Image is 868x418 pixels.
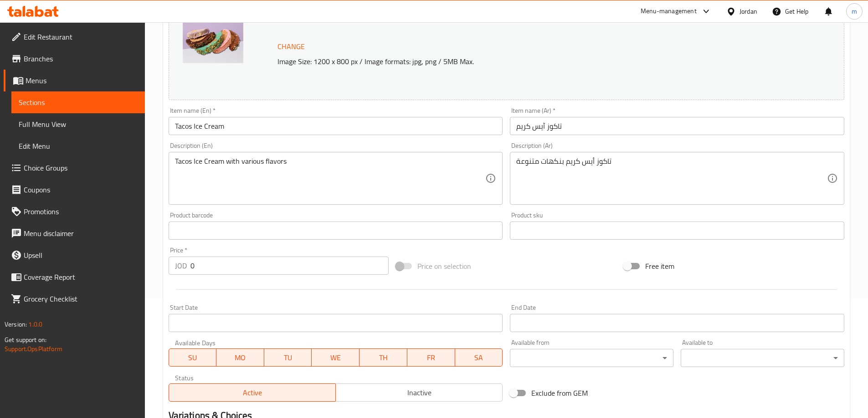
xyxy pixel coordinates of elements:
[5,334,46,346] span: Get support on:
[24,250,138,261] span: Upsell
[24,206,138,217] span: Promotions
[4,222,145,244] a: Menu disclaimer
[173,351,213,364] span: SU
[459,351,499,364] span: SA
[216,348,264,367] button: MO
[4,179,145,201] a: Coupons
[19,119,138,130] span: Full Menu View
[510,117,844,135] input: Enter name Ar
[852,6,857,16] span: m
[645,261,674,272] span: Free item
[24,228,138,239] span: Menu disclaimer
[740,6,757,16] div: Jordan
[264,348,312,367] button: TU
[4,288,145,310] a: Grocery Checklist
[26,75,138,86] span: Menus
[363,351,404,364] span: TH
[510,349,673,367] div: ​
[169,383,336,402] button: Active
[24,293,138,304] span: Grocery Checklist
[24,53,138,64] span: Branches
[5,318,27,330] span: Version:
[411,351,452,364] span: FR
[4,244,145,266] a: Upsell
[360,348,407,367] button: TH
[274,56,760,67] p: Image Size: 1200 x 800 px / Image formats: jpg, png / 5MB Max.
[11,91,145,113] a: Sections
[11,135,145,157] a: Edit Menu
[455,348,503,367] button: SA
[175,260,187,271] p: JOD
[4,201,145,222] a: Promotions
[11,113,145,135] a: Full Menu View
[24,31,138,42] span: Edit Restaurant
[315,351,356,364] span: WE
[407,348,455,367] button: FR
[5,343,62,355] a: Support.OpsPlatform
[24,272,138,282] span: Coverage Report
[4,26,145,48] a: Edit Restaurant
[4,266,145,288] a: Coverage Report
[175,157,486,200] textarea: Tacos Ice Cream with various flavors
[4,48,145,70] a: Branches
[173,386,332,399] span: Active
[335,383,503,402] button: Inactive
[169,222,503,240] input: Please enter product barcode
[268,351,308,364] span: TU
[169,117,503,135] input: Enter name En
[24,184,138,195] span: Coupons
[274,37,308,56] button: Change
[681,349,844,367] div: ​
[277,40,305,53] span: Change
[531,388,588,398] span: Exclude from GEM
[516,157,827,200] textarea: تاكوز أيس كريم بنكهات متنوعة
[417,261,471,272] span: Price on selection
[169,348,217,367] button: SU
[19,97,138,108] span: Sections
[183,18,243,63] img: mmw_638937284737266273
[28,318,42,330] span: 1.0.0
[220,351,261,364] span: MO
[4,70,145,91] a: Menus
[312,348,360,367] button: WE
[510,222,844,240] input: Please enter product sku
[4,157,145,179] a: Choice Groups
[339,386,499,399] span: Inactive
[19,141,138,151] span: Edit Menu
[641,6,697,17] div: Menu-management
[190,257,389,275] input: Please enter price
[24,162,138,173] span: Choice Groups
